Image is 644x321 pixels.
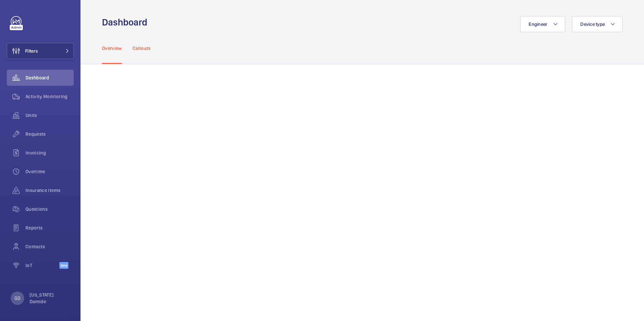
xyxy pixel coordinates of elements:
[25,93,74,100] span: Activity Monitoring
[25,187,74,194] span: Insurance items
[7,43,74,59] button: Filters
[25,74,74,81] span: Dashboard
[529,21,547,27] span: Engineer
[25,224,74,231] span: Reports
[25,262,59,269] span: IoT
[102,16,151,28] h1: Dashboard
[25,243,74,250] span: Contacts
[25,149,74,156] span: Invoicing
[14,295,20,302] p: GD
[25,168,74,175] span: Overtime
[25,206,74,212] span: Questions
[102,45,122,52] p: Overview
[520,16,565,32] button: Engineer
[30,292,70,305] p: [US_STATE] Damide
[25,112,74,119] span: Units
[132,45,151,52] p: Callouts
[25,48,38,54] span: Filters
[25,131,74,137] span: Requests
[580,21,605,27] span: Device type
[572,16,623,32] button: Device type
[59,262,68,269] span: Beta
